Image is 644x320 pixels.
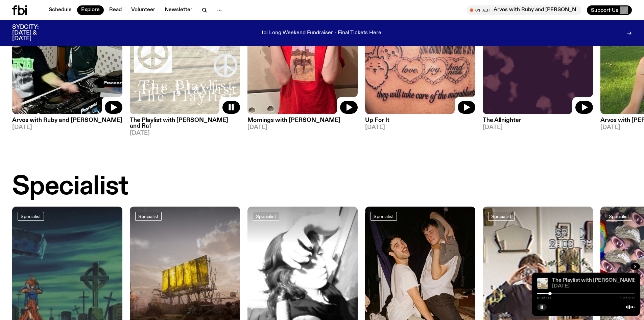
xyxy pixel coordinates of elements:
a: Specialist [253,212,279,221]
span: Specialist [491,214,511,219]
h3: Up For It [365,118,475,123]
a: Specialist [18,212,44,221]
a: Specialist [488,212,515,221]
h3: Arvos with Ruby and [PERSON_NAME] [12,118,122,123]
a: Read [105,5,126,15]
span: Support Us [591,7,618,13]
a: The Playlist with [PERSON_NAME] and Raf[DATE] [130,114,240,136]
span: [DATE] [552,284,635,289]
a: Up For It[DATE] [365,114,475,130]
span: Specialist [374,214,394,219]
p: fbi Long Weekend Fundraiser - Final Tickets Here! [262,30,383,36]
a: Specialist [606,212,632,221]
a: Arvos with Ruby and [PERSON_NAME][DATE] [12,114,122,130]
span: Specialist [256,214,276,219]
span: Specialist [138,214,159,219]
button: On AirArvos with Ruby and [PERSON_NAME] [467,5,581,15]
h3: Mornings with [PERSON_NAME] [247,118,358,123]
span: [DATE] [12,125,122,130]
h3: The Playlist with [PERSON_NAME] and Raf [130,118,240,129]
h3: SYDCITY: [DATE] & [DATE] [12,24,55,42]
a: Specialist [371,212,397,221]
h3: The Allnighter [483,118,593,123]
button: Support Us [587,5,632,15]
h2: Specialist [12,174,128,200]
a: Schedule [45,5,76,15]
a: The Allnighter[DATE] [483,114,593,130]
span: Specialist [21,214,41,219]
span: [DATE] [130,130,240,136]
span: 2:00:00 [620,296,635,300]
a: Volunteer [127,5,159,15]
span: [DATE] [483,125,593,130]
span: [DATE] [365,125,475,130]
a: Mornings with [PERSON_NAME][DATE] [247,114,358,130]
a: Newsletter [161,5,196,15]
span: [DATE] [247,125,358,130]
span: Specialist [609,214,629,219]
span: 0:15:44 [537,296,551,300]
a: Explore [77,5,104,15]
a: Specialist [135,212,162,221]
